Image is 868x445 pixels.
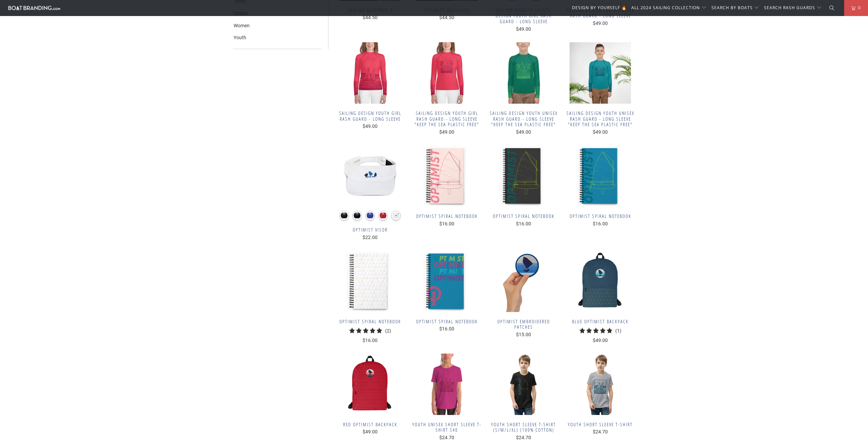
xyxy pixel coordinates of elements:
a: Red Optimist Backpack $49.00 [335,422,405,435]
img: Boatbranding Rash Guard 8 Sailing design Youth unisex Rash Guard - Long Sleeve "Keep the sea plas... [489,42,559,104]
img: Boatbranding Optimist Spiral notebook Sailing-Gift Regatta Yacht Sailing-Lifestyle Sailing-Appare... [412,145,482,207]
span: Youth Unisex Short Sleeve T-Shirt S40 [412,422,482,433]
span: Sailing design Youth unisex Rash Guard - Long Sleeve "Keep the sea plastic free" [565,110,635,128]
span: Sailing design Youth Girl Rash Guard - Long Sleeve [335,110,405,122]
span: DESIGN BY YOURSELF 🔥 [572,5,627,11]
a: Optimist Spiral notebook 5.0 out of 5.0 stars $16.00 [335,319,405,343]
a: Sailing design Youth unisex Rash Guard - Long Sleeve $49.00 [565,8,635,26]
span: $49.00 [516,129,531,135]
span: SEARCH BY BOATS [711,5,753,11]
span: Optimist Visor [335,227,405,233]
a: Youth [233,34,246,41]
span: $49.00 [593,129,608,135]
span: $49.00 [593,338,608,343]
img: Boatbranding Youth Short Sleeve T-Shirt Sailing-Gift Regatta Yacht Sailing-Lifestyle Sailing-Appa... [565,354,635,415]
img: Boatbranding Optimist Spiral notebook Sailing-Gift Regatta Yacht Sailing-Lifestyle Sailing-Appare... [412,251,482,312]
span: $16.00 [593,221,608,226]
span: $16.00 [516,221,531,226]
span: Sailing Regatta Yachts design Youth Girl Rash Guard - Long Sleeve [489,8,559,25]
span: $16.00 [363,338,378,343]
span: $49.00 [363,429,378,434]
span: $44.50 [439,15,454,20]
a: Sailing Regatta Yachts design Youth Girl Rash Guard - Long Sleeve $49.00 [489,8,559,32]
span: 0 [855,4,861,12]
a: Sailing design Youth Girl Rash Guard - Long Sleeve "Keep the sea plastic free" $49.00 [412,110,482,135]
a: Search [822,4,842,12]
a: Youth Short Sleeve T-Shirt (S/M/L/XL) (100% Cotton) $24.70 [489,422,559,441]
span: Sailing design Youth unisex Rash Guard - Long Sleeve "Keep the sea plastic free" [489,110,559,128]
a: Optimist Embroidered patches $15.00 [489,319,559,338]
a: Youth Unisex Short Sleeve T-Shirt S40 $24.70 [412,422,482,441]
a: Optimist Spiral notebook $16.00 [489,213,559,227]
img: Boatbranding White Optimist Visor Sailing-Gift Regatta Yacht Sailing-Lifestyle Sailing-Apparel Na... [335,145,405,207]
img: Boatbranding Optimist Spiral notebook Sailing-Gift Regatta Yacht Sailing-Lifestyle Sailing-Appare... [335,251,405,312]
div: 5.0 out of 5.0 stars [579,328,614,335]
span: Optimist Spiral notebook [412,213,482,219]
div: 5.0 out of 5.0 stars [349,328,383,335]
img: Optimist Embroidered patches [489,251,559,312]
span: $49.00 [439,129,454,135]
span: Optimist Embroidered patches [489,319,559,330]
span: Sailing design Youth Girl Rash Guard - Long Sleeve "Keep the sea plastic free" [412,110,482,128]
span: Red Optimist Backpack [335,422,405,428]
span: $24.70 [516,435,531,440]
span: ALL 2024 SAILING COLLECTION [631,5,700,11]
span: $24.70 [439,435,454,440]
a: Blue Optimist Backpack 5.0 out of 5.0 stars $49.00 [565,319,635,343]
span: Optimist Spiral notebook [335,319,405,325]
a: Optimist Embroidered patches Optimist Embroidered patches [489,251,559,312]
span: $16.00 [439,221,454,226]
span: (2) [385,328,391,333]
img: Boatbranding Berry / S Youth Unisex Short Sleeve T-Shirt S40 Sailing-Gift Regatta Yacht Sailing-L... [412,354,482,415]
span: $44.50 [363,15,378,20]
a: Optimist Spiral notebook $16.00 [412,319,482,332]
span: $24.70 [593,429,608,434]
img: Boatbranding Rash Guard 8 Sailing design Youth unisex Rash Guard - Long Sleeve "Keep the sea plas... [565,42,635,104]
a: Sailing design Youth Girl Rash Guard - Long Sleeve $49.00 [335,110,405,129]
span: $16.00 [439,326,454,331]
span: Blue Optimist Backpack [565,319,635,325]
span: Optimist Spiral notebook [565,213,635,219]
a: Sailing design Youth unisex Rash Guard - Long Sleeve "Keep the sea plastic free" $49.00 [489,110,559,135]
img: Boatbranding Black / S Youth Short Sleeve T-Shirt (S/M/L/XL) (100% Cotton) Sailing-Gift Regatta Y... [489,354,559,415]
span: $49.00 [516,26,531,32]
span: Youth Short Sleeve T-Shirt [565,422,635,428]
a: Optimist Spiral notebook $16.00 [412,213,482,227]
img: Boatbranding Optimist Spiral notebook Sailing-Gift Regatta Yacht Sailing-Lifestyle Sailing-Appare... [489,145,559,207]
span: $22.00 [363,235,378,240]
span: Youth Short Sleeve T-Shirt (S/M/L/XL) (100% Cotton) [489,422,559,433]
img: Boatbranding Rash Guard 8 Sailing design Youth Girl Rash Guard - Long Sleeve "Keep the sea plasti... [412,42,482,104]
a: Optimist Spiral notebook $16.00 [565,213,635,227]
span: Optimist Spiral notebook [489,213,559,219]
img: Boatbranding Red Optimist Backpack Sailing-Gift Regatta Yacht Sailing-Lifestyle Sailing-Apparel N... [335,354,405,415]
a: Sailing design Youth unisex Rash Guard - Long Sleeve "Keep the sea plastic free" $49.00 [565,110,635,135]
img: Boatbranding 8 Sailing design Youth Girl Rash Guard - Long Sleeve Sailing-Gift Regatta Yacht Sail... [335,42,405,104]
span: SEARCH RASH GUARDS [764,5,815,11]
a: Youth Short Sleeve T-Shirt $24.70 [565,422,635,435]
span: $49.00 [363,123,378,129]
span: $15.00 [516,332,531,337]
img: Blue Optimist Backpack [565,251,635,312]
span: Optimist Spiral notebook [412,319,482,325]
a: Women [233,23,250,29]
span: (1) [615,328,621,333]
img: Boatbranding [7,4,61,11]
span: $49.00 [593,20,608,26]
img: Boatbranding Optimist Spiral notebook Sailing-Gift Regatta Yacht Sailing-Lifestyle Sailing-Appare... [565,145,635,207]
a: Blue Optimist Backpack Blue Optimist Backpack [565,251,635,312]
a: Optimist Visor $22.00 [335,227,405,240]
